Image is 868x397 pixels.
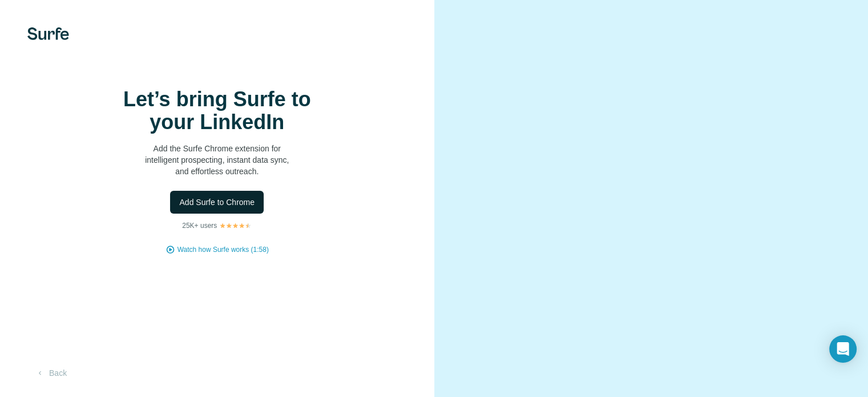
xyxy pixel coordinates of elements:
div: Open Intercom Messenger [829,335,857,363]
span: Add Surfe to Chrome [179,197,255,208]
button: Back [27,363,75,383]
button: Add Surfe to Chrome [170,191,264,214]
p: Add the Surfe Chrome extension for intelligent prospecting, instant data sync, and effortless out... [103,143,331,177]
img: Rating Stars [219,222,252,229]
h1: Let’s bring Surfe to your LinkedIn [103,88,331,134]
img: Surfe's logo [27,27,69,40]
p: 25K+ users [182,220,217,231]
button: Watch how Surfe works (1:58) [177,244,269,255]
